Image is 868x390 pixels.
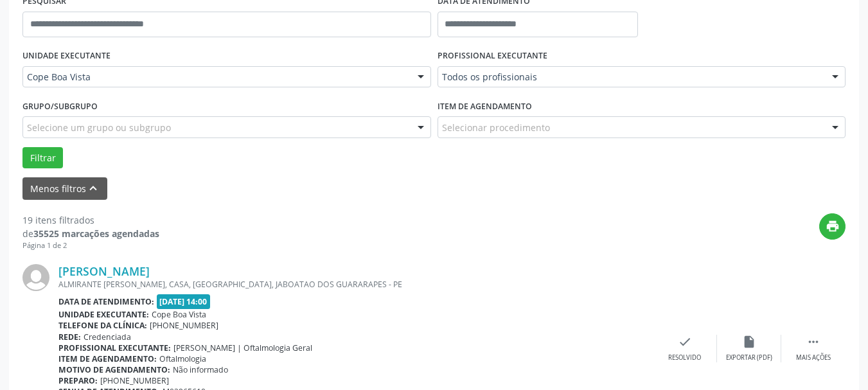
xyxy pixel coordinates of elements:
[27,71,405,84] span: Cope Boa Vista
[826,219,840,233] i: print
[22,213,159,227] div: 19 itens filtrados
[33,227,159,240] strong: 35525 marcações agendadas
[27,121,171,134] span: Selecione um grupo ou subgrupo
[678,335,692,349] i: check
[100,375,169,386] span: [PHONE_NUMBER]
[58,353,157,364] b: Item de agendamento:
[806,335,820,349] i: 
[796,353,831,362] div: Mais ações
[58,332,81,342] b: Rede:
[58,342,171,353] b: Profissional executante:
[819,213,846,240] button: print
[58,375,98,386] b: Preparo:
[173,342,312,353] span: [PERSON_NAME] | Oftalmologia Geral
[22,264,49,291] img: img
[58,264,150,278] a: [PERSON_NAME]
[22,96,98,116] label: Grupo/Subgrupo
[22,177,107,200] button: Menos filtroskeyboard_arrow_up
[668,353,701,362] div: Resolvido
[438,96,532,116] label: Item de agendamento
[22,240,159,251] div: Página 1 de 2
[442,71,820,84] span: Todos os profissionais
[22,227,159,240] div: de
[58,320,147,331] b: Telefone da clínica:
[742,335,756,349] i: insert_drive_file
[58,364,170,375] b: Motivo de agendamento:
[726,353,772,362] div: Exportar (PDF)
[58,279,653,290] div: ALMIRANTE [PERSON_NAME], CASA, [GEOGRAPHIC_DATA], JABOATAO DOS GUARARAPES - PE
[438,46,547,66] label: PROFISSIONAL EXECUTANTE
[86,181,100,195] i: keyboard_arrow_up
[58,309,149,320] b: Unidade executante:
[159,353,206,364] span: Oftalmologia
[150,320,218,331] span: [PHONE_NUMBER]
[173,364,228,375] span: Não informado
[22,46,111,66] label: UNIDADE EXECUTANTE
[152,309,206,320] span: Cope Boa Vista
[84,332,131,342] span: Credenciada
[157,294,211,309] span: [DATE] 14:00
[442,121,550,134] span: Selecionar procedimento
[58,296,154,307] b: Data de atendimento:
[22,147,63,169] button: Filtrar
